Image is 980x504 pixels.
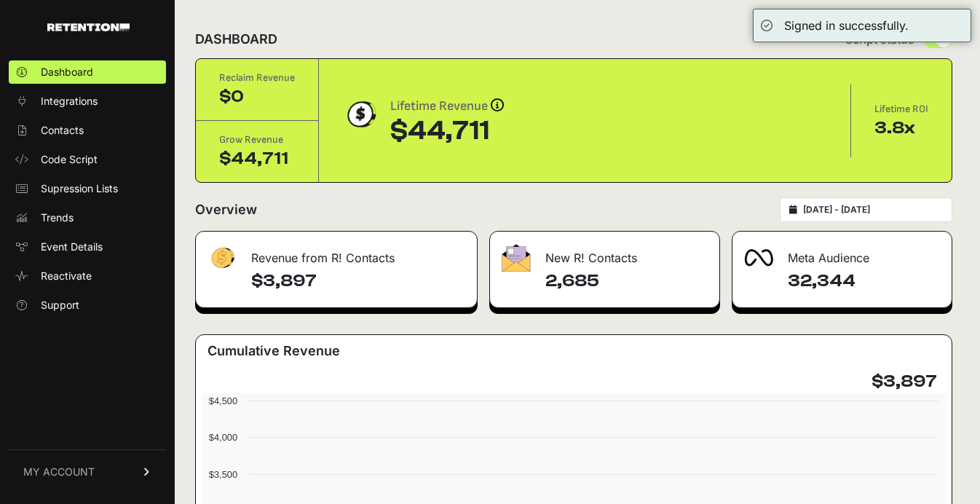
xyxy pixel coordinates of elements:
span: Event Details [41,240,103,254]
span: Trends [41,210,74,225]
img: Retention.com [47,23,130,31]
span: Code Script [41,152,98,167]
span: Support [41,298,79,312]
a: Integrations [9,90,166,113]
span: Dashboard [41,65,93,79]
text: $4,500 [209,395,237,406]
div: $0 [219,85,295,109]
span: MY ACCOUNT [23,465,95,479]
div: Grow Revenue [219,133,295,147]
div: Signed in successfully. [784,17,909,34]
span: Reactivate [41,269,92,283]
div: Reclaim Revenue [219,71,295,85]
div: New R! Contacts [490,232,719,275]
h4: 32,344 [788,269,940,293]
text: $4,000 [209,432,237,443]
div: $44,711 [390,117,504,146]
a: Trends [9,206,166,229]
h3: Cumulative Revenue [208,341,340,361]
a: Support [9,294,166,317]
a: Reactivate [9,264,166,288]
div: Revenue from R! Contacts [196,232,477,275]
a: Supression Lists [9,177,166,200]
img: fa-dollar-13500eef13a19c4ab2b9ed9ad552e47b0d9fc28b02b83b90ba0e00f96d6372e9.png [208,244,237,272]
h2: Overview [195,200,257,220]
h4: $3,897 [872,370,937,393]
div: Lifetime Revenue [390,96,504,117]
a: MY ACCOUNT [9,449,166,494]
img: fa-meta-2f981b61bb99beabf952f7030308934f19ce035c18b003e963880cc3fabeebb7.png [744,249,773,267]
span: Supression Lists [41,181,118,196]
img: fa-envelope-19ae18322b30453b285274b1b8af3d052b27d846a4fbe8435d1a52b978f639a2.png [502,244,531,272]
a: Code Script [9,148,166,171]
span: Integrations [41,94,98,109]
a: Dashboard [9,60,166,84]
img: dollar-coin-05c43ed7efb7bc0c12610022525b4bbbb207c7efeef5aecc26f025e68dcafac9.png [342,96,379,133]
div: Lifetime ROI [874,102,928,117]
h2: DASHBOARD [195,29,277,50]
a: Contacts [9,119,166,142]
div: $44,711 [219,147,295,170]
a: Event Details [9,235,166,259]
div: 3.8x [874,117,928,140]
h4: 2,685 [545,269,708,293]
h4: $3,897 [251,269,465,293]
text: $3,500 [209,469,237,480]
span: Contacts [41,123,84,138]
div: Meta Audience [732,232,952,275]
